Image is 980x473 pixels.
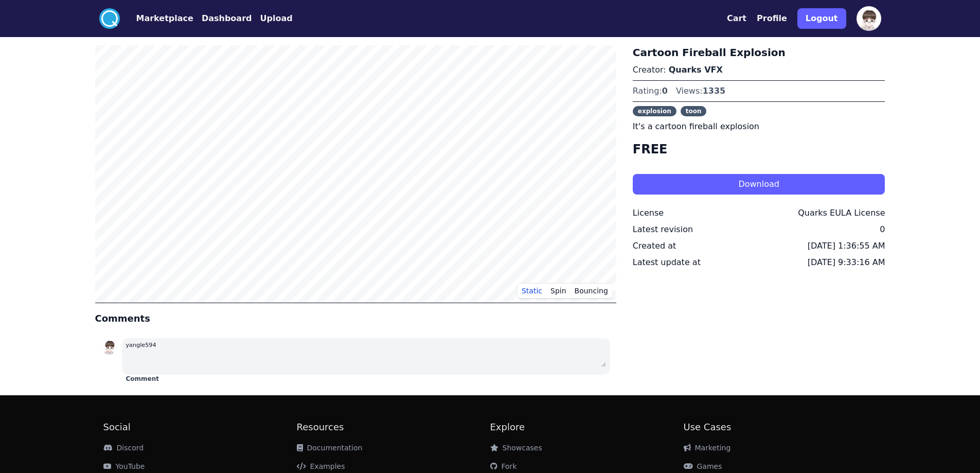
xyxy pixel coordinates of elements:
[120,12,193,25] a: Marketplace
[518,283,546,299] button: Static
[633,256,701,269] div: Latest update at
[633,120,885,133] p: It's a cartoon fireball explosion
[633,45,885,60] h3: Cartoon Fireball Explosion
[633,207,664,219] div: License
[126,342,156,348] small: yangle594
[727,12,746,25] button: Cart
[703,86,726,96] span: 1335
[571,283,612,299] button: Bouncing
[633,141,885,157] h4: FREE
[260,12,292,25] button: Upload
[797,4,846,33] a: Logout
[681,106,707,116] span: toon
[880,223,885,236] div: 0
[297,420,490,434] h2: Resources
[633,106,676,116] span: explosion
[103,420,297,434] h2: Social
[101,338,118,355] img: profile
[103,462,145,470] a: YouTube
[490,420,684,434] h2: Explore
[633,85,668,97] div: Rating:
[684,444,731,452] a: Marketing
[103,444,144,452] a: Discord
[126,375,159,383] button: Comment
[857,6,881,31] img: profile
[297,462,345,470] a: Examples
[684,420,877,434] h2: Use Cases
[808,240,885,252] div: [DATE] 1:36:55 AM
[633,64,885,76] p: Creator:
[669,65,723,75] a: Quarks VFX
[297,444,363,452] a: Documentation
[798,207,885,219] div: Quarks EULA License
[662,86,668,96] span: 0
[684,462,722,470] a: Games
[808,256,885,269] div: [DATE] 9:33:16 AM
[490,462,517,470] a: Fork
[546,283,571,299] button: Spin
[193,12,252,25] a: Dashboard
[136,12,193,25] button: Marketplace
[757,12,787,25] button: Profile
[633,223,693,236] div: Latest revision
[797,8,846,29] button: Logout
[202,12,252,25] button: Dashboard
[252,12,292,25] a: Upload
[490,444,542,452] a: Showcases
[633,174,885,195] button: Download
[633,240,676,252] div: Created at
[676,85,725,97] div: Views:
[95,311,616,326] h4: Comments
